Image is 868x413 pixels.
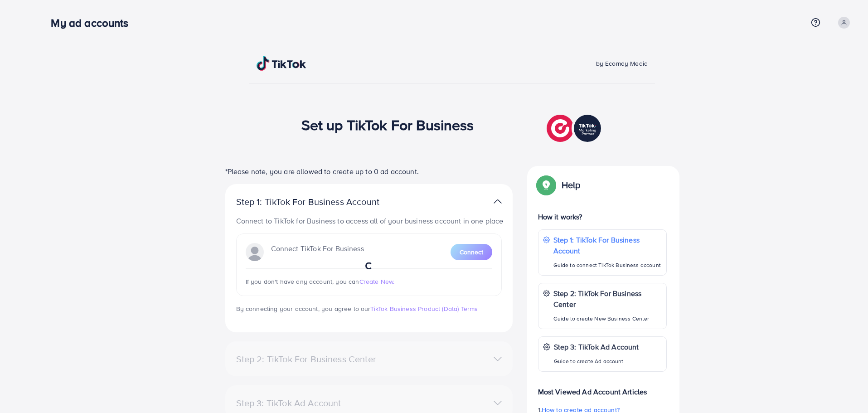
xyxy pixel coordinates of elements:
p: Most Viewed Ad Account Articles [538,379,667,397]
p: Step 3: TikTok Ad Account [554,341,639,352]
h1: Set up TikTok For Business [301,116,474,133]
img: TikTok partner [547,112,603,144]
p: How it works? [538,211,667,222]
p: *Please note, you are allowed to create up to 0 ad account. [225,166,513,177]
h3: My ad accounts [51,16,136,29]
p: Help [562,180,581,190]
span: by Ecomdy Media [596,59,648,68]
img: TikTok [257,56,306,71]
p: Step 1: TikTok For Business Account [236,196,408,207]
img: TikTok partner [494,195,502,208]
p: Guide to create Ad account [554,356,639,367]
p: Step 2: TikTok For Business Center [553,288,662,310]
p: Guide to create New Business Center [553,313,662,324]
img: Popup guide [538,177,554,193]
p: Step 1: TikTok For Business Account [553,234,662,256]
p: Guide to connect TikTok Business account [553,260,662,271]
